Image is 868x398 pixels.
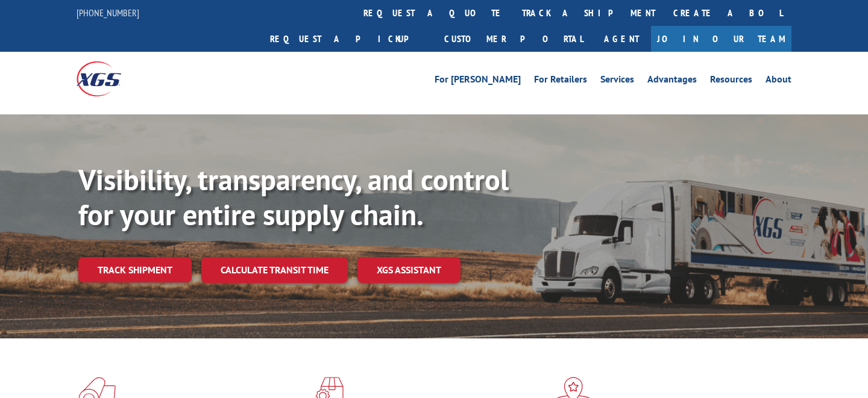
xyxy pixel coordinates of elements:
[357,257,461,283] a: XGS ASSISTANT
[710,75,752,88] a: Resources
[435,26,592,52] a: Customer Portal
[78,257,192,282] a: Track shipment
[435,75,521,88] a: For [PERSON_NAME]
[647,75,697,88] a: Advantages
[600,75,634,88] a: Services
[592,26,651,52] a: Agent
[261,26,435,52] a: Request a pickup
[766,75,791,88] a: About
[651,26,791,52] a: Join Our Team
[534,75,587,88] a: For Retailers
[201,257,348,283] a: Calculate transit time
[77,7,139,19] a: [PHONE_NUMBER]
[78,161,509,233] b: Visibility, transparency, and control for your entire supply chain.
